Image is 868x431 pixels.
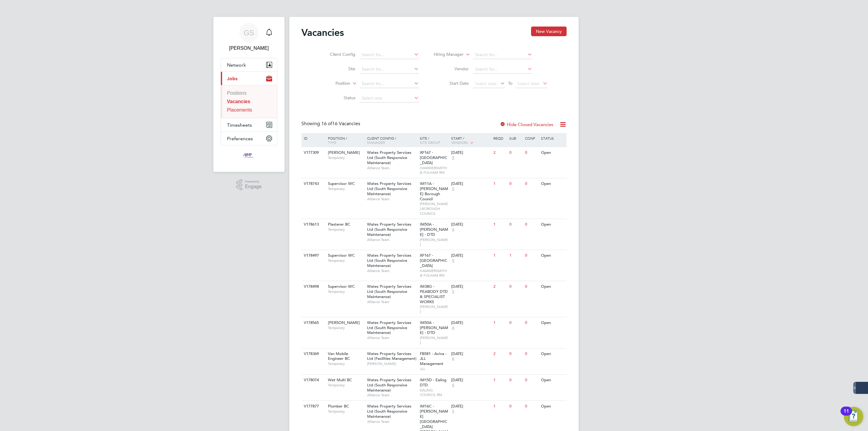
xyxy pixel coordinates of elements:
span: Supervisor WC [328,253,355,258]
span: XF167 - [GEOGRAPHIC_DATA] [420,150,447,165]
div: V178369 [302,348,323,360]
div: 0 [524,178,539,189]
span: Plasterer BC [328,222,350,227]
div: V177877 [302,401,323,412]
span: [PERSON_NAME] [328,320,360,325]
span: Temporary [328,155,364,160]
a: Positions [227,90,247,96]
div: Start / [450,133,492,148]
span: JLL [420,366,448,371]
span: 5 [451,409,455,414]
span: Temporary [328,186,364,191]
span: Wet Multi BC [328,377,352,382]
button: Preferences [221,132,277,145]
span: 5 [451,155,455,160]
span: IM50A - [PERSON_NAME] - DTD [420,320,448,335]
div: Conf [524,133,539,143]
span: Wates Property Services Ltd (South Responsive Maintenance) [367,404,411,419]
span: [PERSON_NAME] BOROUGH COUNCIL [420,201,448,216]
div: 0 [508,178,524,189]
div: Open [539,375,566,386]
span: To [506,79,514,87]
span: Supervisor WC [328,284,355,289]
label: Site [321,66,355,71]
div: Open [539,219,566,230]
span: Temporary [328,258,364,263]
span: Temporary [328,361,364,366]
button: Open Resource Center, 11 new notifications [844,407,863,426]
div: V178743 [302,178,323,189]
div: Site / [418,133,450,147]
div: Open [539,281,566,292]
div: 1 [492,375,508,386]
div: 0 [508,317,524,328]
div: 1 [508,250,524,261]
div: Open [539,348,566,360]
span: Select date [475,81,497,86]
input: Search for... [360,51,419,59]
span: [PERSON_NAME] [328,150,360,155]
span: Wates Property Services Ltd (South Responsive Maintenance) [367,150,411,165]
div: Open [539,401,566,412]
div: 0 [508,281,524,292]
span: Wates Property Services Ltd (South Responsive Maintenance) [367,181,411,196]
span: Alliance Team [367,268,417,273]
div: 0 [524,250,539,261]
span: Plumber BC [328,404,349,409]
span: 6 [451,383,455,388]
span: Network [227,62,246,68]
div: [DATE] [451,253,490,258]
span: 5 [451,289,455,294]
div: 1 [492,178,508,189]
span: Alliance Team [367,166,417,170]
div: Status [539,133,566,143]
h2: Vacancies [301,27,344,39]
a: Go to home page [221,151,277,161]
span: Type [328,140,336,145]
div: Open [539,317,566,328]
span: Alliance Team [367,197,417,201]
button: Jobs [221,72,277,85]
span: 16 Vacancies [321,121,360,127]
span: HAMMERSMITH & FULHAM RM [420,166,448,175]
div: 11 [844,411,849,419]
span: HAMMERSMITH & FULHAM RM [420,268,448,278]
div: 0 [524,147,539,158]
span: Wates Property Services Ltd (South Responsive Maintenance) [367,253,411,268]
span: Temporary [328,289,364,294]
span: 5 [451,258,455,263]
input: Search for... [473,51,532,59]
span: Alliance Team [367,299,417,304]
div: [DATE] [451,351,490,357]
div: 0 [508,147,524,158]
div: V178497 [302,250,323,261]
span: Preferences [227,136,253,141]
span: Alliance Team [367,419,417,424]
div: ID [302,133,323,143]
span: 6 [451,325,455,331]
span: Wates Property Services Ltd (South Responsive Maintenance) [367,222,411,237]
div: 0 [508,401,524,412]
span: 6 [451,227,455,232]
div: 2 [492,147,508,158]
input: Select one [360,94,419,103]
span: George Stacey [221,45,277,52]
span: Temporary [328,383,364,388]
span: [PERSON_NAME] [420,304,448,314]
div: V178498 [302,281,323,292]
span: Wates Property Services Ltd (South Responsive Maintenance) [367,284,411,299]
span: [PERSON_NAME] [420,237,448,247]
div: Showing [301,121,361,127]
label: Hiring Manager [429,52,464,58]
div: [DATE] [451,222,490,227]
div: V178074 [302,375,323,386]
div: 0 [524,219,539,230]
span: Supervisor WC [328,181,355,186]
label: Hide Closed Vacancies [500,122,553,127]
span: Manager [367,140,385,145]
span: [PERSON_NAME] [367,361,417,366]
div: Jobs [221,85,277,118]
span: XF167 - [GEOGRAPHIC_DATA] [420,253,447,268]
div: V178565 [302,317,323,328]
img: mmpconsultancy-logo-retina.png [241,151,258,161]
